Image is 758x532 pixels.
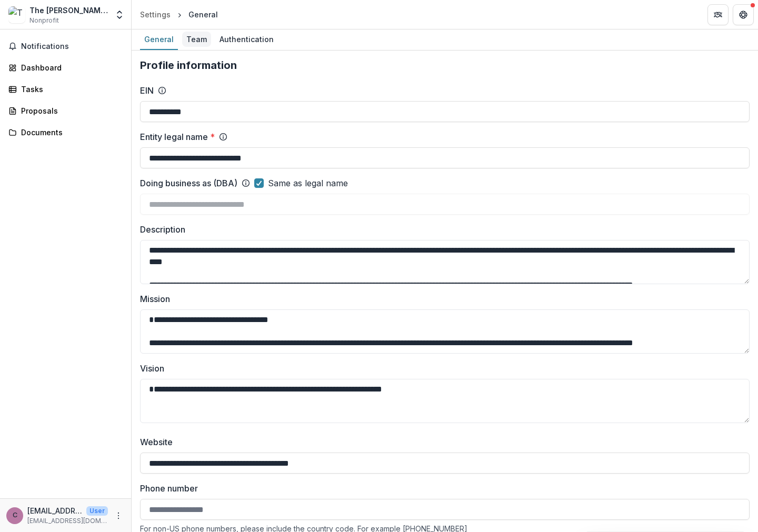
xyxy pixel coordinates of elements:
[21,42,123,51] span: Notifications
[707,4,729,25] button: Partners
[140,436,743,448] label: Website
[182,32,211,47] div: Team
[29,5,108,16] div: The [PERSON_NAME] Foundation
[13,512,17,519] div: ccampbell@mistycopelandfoundation.org
[112,4,127,25] button: Open entity switcher
[182,29,211,50] a: Team
[733,4,754,25] button: Get Help
[140,32,178,47] div: General
[4,59,127,76] a: Dashboard
[140,84,154,97] label: EIN
[21,105,118,116] div: Proposals
[140,29,178,50] a: General
[268,177,348,189] span: Same as legal name
[140,131,215,143] label: Entity legal name
[215,29,278,50] a: Authentication
[188,9,218,20] div: General
[136,7,222,22] nav: breadcrumb
[140,177,237,189] label: Doing business as (DBA)
[21,62,118,73] div: Dashboard
[21,84,118,95] div: Tasks
[140,293,743,305] label: Mission
[86,506,108,516] p: User
[27,516,108,526] p: [EMAIL_ADDRESS][DOMAIN_NAME]
[4,38,127,55] button: Notifications
[29,16,59,25] span: Nonprofit
[27,505,82,516] p: [EMAIL_ADDRESS][DOMAIN_NAME]
[4,124,127,141] a: Documents
[140,9,171,20] div: Settings
[136,7,175,22] a: Settings
[4,102,127,119] a: Proposals
[8,6,25,23] img: The Misty Copeland Foundation
[21,127,118,138] div: Documents
[112,509,125,522] button: More
[140,59,750,72] h2: Profile information
[215,32,278,47] div: Authentication
[140,362,743,375] label: Vision
[140,223,743,236] label: Description
[140,482,743,495] label: Phone number
[4,81,127,98] a: Tasks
